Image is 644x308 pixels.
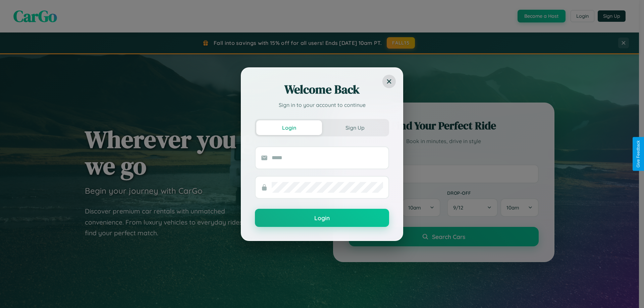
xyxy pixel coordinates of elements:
[255,209,389,227] button: Login
[636,140,641,168] div: Give Feedback
[256,120,322,135] button: Login
[255,81,389,98] h2: Welcome Back
[322,120,388,135] button: Sign Up
[255,101,389,109] p: Sign in to your account to continue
